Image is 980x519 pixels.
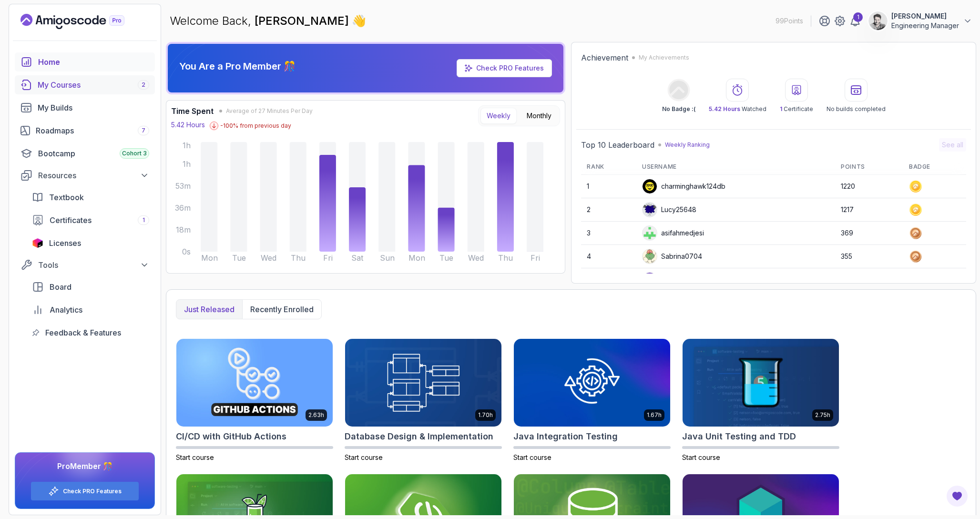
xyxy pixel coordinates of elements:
[345,430,493,443] h2: Database Design & Implementation
[581,139,654,151] h2: Top 10 Leaderboard
[15,167,155,184] button: Resources
[26,211,155,230] a: certificates
[408,253,425,263] tspan: Mon
[835,159,903,175] th: Points
[581,268,636,292] td: 5
[50,304,82,315] span: Analytics
[323,253,333,263] tspan: Fri
[643,179,657,193] img: user profile image
[853,12,863,22] div: 1
[38,102,149,113] div: My Builds
[32,238,43,248] img: jetbrains icon
[868,11,972,31] button: user profile image[PERSON_NAME]Engineering Manager
[183,159,191,169] tspan: 1h
[513,430,618,443] h2: Java Integration Testing
[643,226,657,240] img: user profile image
[513,453,551,461] span: Start course
[15,144,155,163] a: bootcamp
[15,52,155,71] a: home
[351,253,364,263] tspan: Sat
[345,338,502,462] a: Database Design & Implementation card1.70hDatabase Design & ImplementationStart course
[38,148,149,159] div: Bootcamp
[835,222,903,245] td: 369
[176,453,214,461] span: Start course
[480,108,517,124] button: Weekly
[175,203,191,213] tspan: 36m
[38,170,149,181] div: Resources
[662,105,695,113] p: No Badge :(
[176,430,286,443] h2: CI/CD with GitHub Actions
[682,430,796,443] h2: Java Unit Testing and TDD
[636,159,835,175] th: Username
[142,81,145,89] span: 2
[171,105,214,117] h3: Time Spent
[709,105,766,113] p: Watched
[261,253,276,263] tspan: Wed
[170,13,366,29] p: Welcome Back,
[891,21,959,31] p: Engineering Manager
[50,214,92,226] span: Certificates
[939,138,966,152] button: See all
[176,300,242,319] button: Just released
[182,247,191,256] tspan: 0s
[142,127,145,134] span: 7
[891,11,959,21] p: [PERSON_NAME]
[220,122,291,130] p: -100 % from previous day
[581,52,628,63] h2: Achievement
[946,485,969,508] button: Open Feedback Button
[849,15,861,27] a: 1
[439,253,453,263] tspan: Tue
[642,202,696,217] div: Lucy25648
[291,253,306,263] tspan: Thu
[345,453,383,461] span: Start course
[498,253,513,263] tspan: Thu
[780,105,813,113] p: Certificate
[15,98,155,117] a: builds
[665,141,710,149] p: Weekly Ranking
[50,281,71,293] span: Board
[581,175,636,198] td: 1
[171,120,205,130] p: 5.42 Hours
[250,304,314,315] p: Recently enrolled
[176,339,333,427] img: CI/CD with GitHub Actions card
[38,259,149,271] div: Tools
[49,237,81,249] span: Licenses
[581,159,636,175] th: Rank
[639,54,689,61] p: My Achievements
[647,411,662,419] p: 1.67h
[835,245,903,268] td: 355
[835,175,903,198] td: 1220
[179,60,296,73] p: You Are a Pro Member 🎊
[581,245,636,268] td: 4
[457,59,552,77] a: Check PRO Features
[255,14,352,28] span: [PERSON_NAME]
[903,159,966,175] th: Badge
[513,338,671,462] a: Java Integration Testing card1.67hJava Integration TestingStart course
[15,121,155,140] a: roadmaps
[682,453,720,461] span: Start course
[780,105,782,112] span: 1
[835,198,903,222] td: 1217
[642,249,702,264] div: Sabrina0704
[380,253,395,263] tspan: Sun
[643,273,657,287] img: user profile image
[478,411,493,419] p: 1.70h
[351,12,368,30] span: 👋
[581,198,636,222] td: 2
[38,56,149,68] div: Home
[232,253,246,263] tspan: Tue
[776,16,803,26] p: 99 Points
[521,108,558,124] button: Monthly
[20,14,146,29] a: Landing page
[38,79,149,91] div: My Courses
[183,141,191,150] tspan: 1h
[514,339,670,427] img: Java Integration Testing card
[49,192,84,203] span: Textbook
[308,411,324,419] p: 2.63h
[642,179,725,194] div: charminghawk124db
[345,339,501,427] img: Database Design & Implementation card
[581,222,636,245] td: 3
[835,268,903,292] td: 251
[176,338,333,462] a: CI/CD with GitHub Actions card2.63hCI/CD with GitHub ActionsStart course
[683,339,839,427] img: Java Unit Testing and TDD card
